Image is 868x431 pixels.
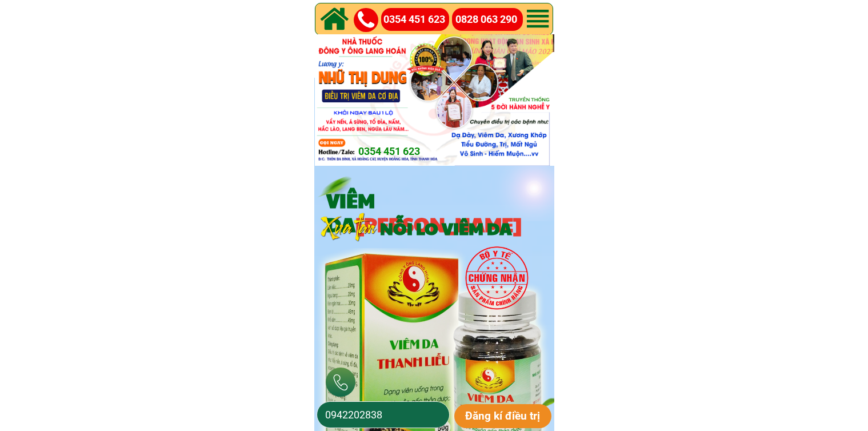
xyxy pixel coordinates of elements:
[380,218,578,238] h3: NỖI LO VIÊM DA
[454,404,552,428] p: Đăng kí điều trị
[322,402,444,428] input: Số điện thoại
[455,11,523,28] a: 0828 063 290
[358,143,473,160] a: 0354 451 623
[383,11,451,28] a: 0354 451 623
[326,188,567,236] h3: VIÊM DA
[355,210,522,238] span: [PERSON_NAME]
